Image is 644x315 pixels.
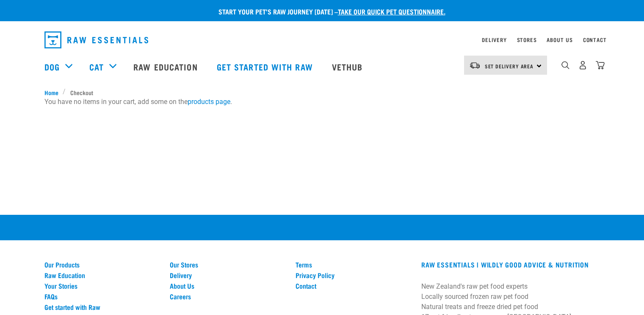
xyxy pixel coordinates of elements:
a: Contact [296,282,411,290]
a: Stores [517,38,537,41]
span: Set Delivery Area [485,65,534,67]
a: Home [44,88,63,97]
img: home-icon-1@2x.png [561,61,569,69]
a: Our Products [44,261,160,268]
a: Your Stories [44,282,160,290]
h3: RAW ESSENTIALS | Wildly Good Advice & Nutrition [421,261,600,268]
a: take our quick pet questionnaire. [338,9,445,13]
a: Our Stores [170,261,285,268]
a: Contact [583,38,607,41]
a: Careers [170,292,285,300]
img: Raw Essentials Logo [44,31,148,48]
a: Get started with Raw [44,303,160,311]
img: van-moving.png [469,62,481,69]
a: Cat [89,60,104,73]
a: products page [188,98,230,106]
a: Raw Education [125,50,208,84]
a: Vethub [323,50,373,84]
nav: breadcrumbs [44,88,600,97]
a: Terms [296,261,411,268]
a: About Us [547,38,572,41]
a: Dog [44,60,60,73]
a: About Us [170,282,285,290]
a: Privacy Policy [296,271,411,279]
a: Delivery [170,271,285,279]
a: Get started with Raw [208,50,323,84]
img: home-icon@2x.png [596,61,605,70]
a: Raw Education [44,271,160,279]
p: You have no items in your cart, add some on the . [44,97,600,107]
a: FAQs [44,292,160,300]
a: Delivery [482,38,506,41]
img: user.png [578,61,587,70]
nav: dropdown navigation [38,28,607,52]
